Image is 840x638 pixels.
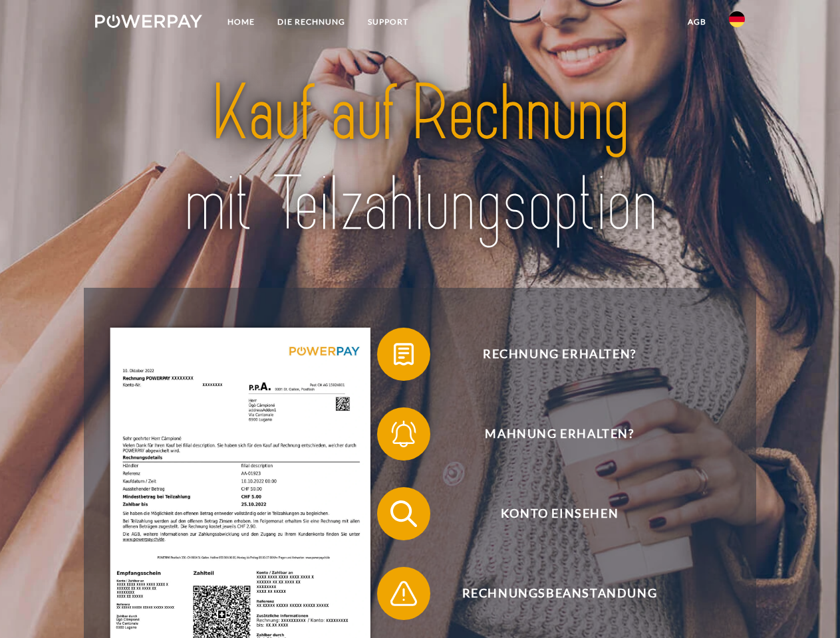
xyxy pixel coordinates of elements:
img: qb_warning.svg [387,577,420,610]
a: DIE RECHNUNG [266,10,356,34]
img: title-powerpay_de.svg [127,64,713,255]
a: Home [216,10,266,34]
img: logo-powerpay-white.svg [95,15,202,28]
button: Konto einsehen [377,487,723,540]
img: qb_bill.svg [387,338,420,371]
img: qb_search.svg [387,497,420,530]
span: Konto einsehen [396,487,722,540]
button: Rechnungsbeanstandung [377,567,723,620]
span: Rechnung erhalten? [396,328,722,381]
img: de [729,11,745,27]
button: Mahnung erhalten? [377,407,723,461]
button: Rechnung erhalten? [377,328,723,381]
img: qb_bell.svg [387,417,420,451]
a: SUPPORT [356,10,420,34]
a: agb [676,10,718,34]
span: Mahnung erhalten? [396,407,722,461]
span: Rechnungsbeanstandung [396,567,722,620]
